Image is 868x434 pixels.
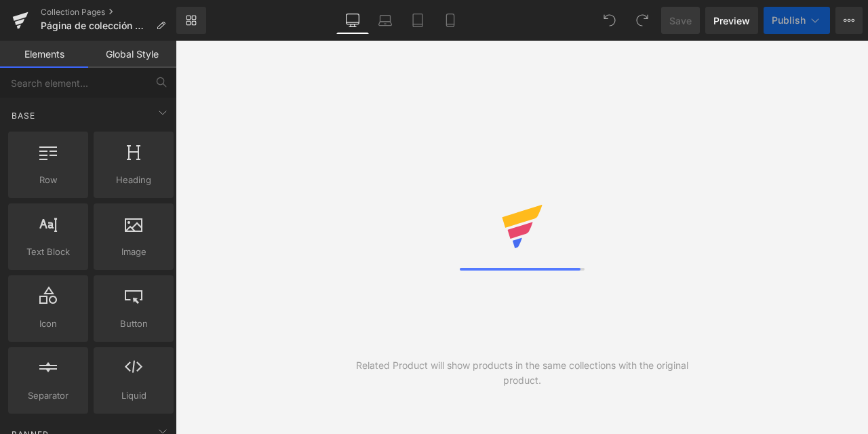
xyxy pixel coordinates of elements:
[176,7,206,34] a: New Library
[12,317,84,331] span: Icon
[98,317,170,331] span: Button
[629,7,656,34] button: Redo
[41,7,176,18] a: Collection Pages
[835,7,863,34] button: More
[41,20,151,31] span: Página de colección OUTLET
[98,389,170,403] span: Liquid
[12,389,84,403] span: Separator
[705,7,758,34] a: Preview
[88,41,176,68] a: Global Style
[369,7,401,34] a: Laptop
[98,245,170,259] span: Image
[434,7,467,34] a: Mobile
[336,7,369,34] a: Desktop
[98,173,170,187] span: Heading
[772,15,806,26] span: Publish
[12,245,84,259] span: Text Block
[401,7,434,34] a: Tablet
[10,109,37,122] span: Base
[764,7,830,34] button: Publish
[596,7,623,34] button: Undo
[669,14,692,28] span: Save
[349,358,695,388] div: Related Product will show products in the same collections with the original product.
[713,14,750,28] span: Preview
[12,173,84,187] span: Row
